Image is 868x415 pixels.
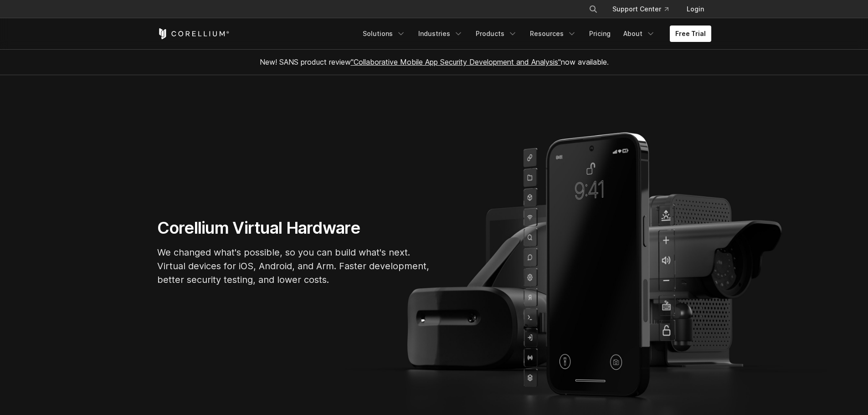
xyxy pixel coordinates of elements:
a: About [618,26,661,42]
a: Support Center [605,1,676,17]
div: Navigation Menu [357,26,711,42]
a: Free Trial [670,26,711,42]
button: Search [585,1,601,17]
a: Pricing [584,26,616,42]
p: We changed what's possible, so you can build what's next. Virtual devices for iOS, Android, and A... [157,246,431,287]
h1: Corellium Virtual Hardware [157,218,431,238]
a: Solutions [357,26,411,42]
span: New! SANS product review now available. [260,57,609,67]
div: Navigation Menu [578,1,711,17]
a: Products [470,26,523,42]
a: Login [679,1,711,17]
a: "Collaborative Mobile App Security Development and Analysis" [351,57,561,67]
a: Resources [524,26,582,42]
a: Industries [413,26,468,42]
a: Corellium Home [157,28,230,39]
